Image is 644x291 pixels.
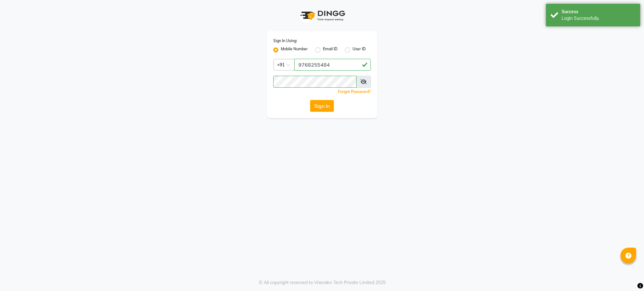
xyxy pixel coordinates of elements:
[273,38,297,44] label: Sign In Using:
[618,266,638,285] iframe: chat widget
[297,6,347,25] img: logo1.svg
[562,15,636,22] div: Login Successfully.
[562,8,636,15] div: Success
[294,59,371,71] input: Username
[273,76,357,88] input: Username
[338,89,371,94] a: Forgot Password?
[323,46,337,54] label: Email ID
[353,46,366,54] label: User ID
[310,100,334,112] button: Sign In
[281,46,308,54] label: Mobile Number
